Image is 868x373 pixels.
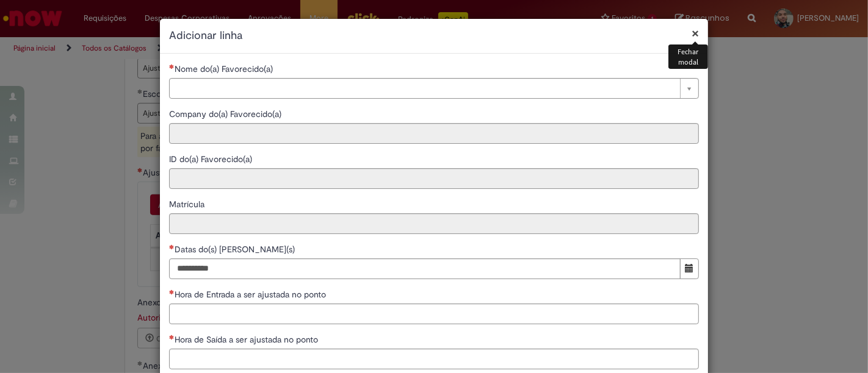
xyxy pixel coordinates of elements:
input: Hora de Saída a ser ajustada no ponto [169,349,699,369]
div: Fechar modal [668,44,708,69]
span: Datas do(s) [PERSON_NAME](s) [175,244,297,255]
button: Fechar modal [692,27,699,40]
span: Necessários - Nome do(a) Favorecido(a) [175,63,275,74]
h2: Adicionar linha [169,28,699,44]
span: Hora de Entrada a ser ajustada no ponto [175,289,328,300]
input: Matrícula [169,213,699,234]
a: Limpar campo Nome do(a) Favorecido(a) [169,78,699,99]
input: Hora de Entrada a ser ajustada no ponto [169,304,699,324]
button: Mostrar calendário para Datas do(s) Ajuste(s) [680,258,699,279]
input: ID do(a) Favorecido(a) [169,168,699,189]
span: Somente leitura - ID do(a) Favorecido(a) [169,154,255,165]
span: Necessários [169,290,175,294]
span: Somente leitura - Matrícula [169,199,207,210]
span: Somente leitura - Company do(a) Favorecido(a) [169,108,284,119]
span: Necessários [169,64,175,69]
span: Necessários [169,244,175,249]
span: Necessários [169,335,175,339]
input: Datas do(s) Ajuste(s) [169,258,681,279]
span: Hora de Saída a ser ajustada no ponto [175,334,320,345]
input: Company do(a) Favorecido(a) [169,123,699,144]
